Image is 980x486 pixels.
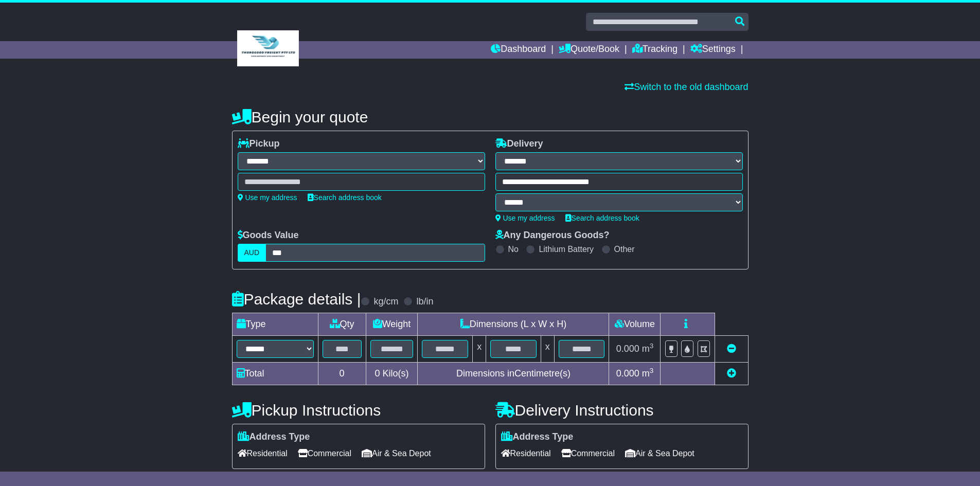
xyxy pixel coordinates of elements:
[318,313,366,336] td: Qty
[565,214,639,222] a: Search address book
[508,244,519,254] label: No
[308,193,382,202] a: Search address book
[690,41,736,59] a: Settings
[375,368,380,379] span: 0
[642,344,654,354] span: m
[727,368,736,379] a: Add new item
[373,296,398,308] label: kg/cm
[238,230,299,241] label: Goods Value
[238,431,310,443] label: Address Type
[491,41,546,59] a: Dashboard
[650,367,654,374] sup: 3
[418,313,609,336] td: Dimensions (L x W x H)
[625,445,694,461] span: Air & Sea Depot
[727,344,736,354] a: Remove this item
[232,402,485,419] h4: Pickup Instructions
[416,296,433,308] label: lb/in
[609,313,661,336] td: Volume
[298,445,351,461] span: Commercial
[539,244,594,254] label: Lithium Battery
[232,291,361,308] h4: Package details |
[238,193,297,202] a: Use my address
[616,368,639,379] span: 0.000
[232,109,749,125] h4: Begin your quote
[632,41,678,59] a: Tracking
[501,445,551,461] span: Residential
[473,336,486,363] td: x
[616,344,639,354] span: 0.000
[495,138,543,150] label: Delivery
[238,138,280,150] label: Pickup
[495,402,749,419] h4: Delivery Instructions
[625,82,748,92] a: Switch to the old dashboard
[362,445,431,461] span: Air & Sea Depot
[501,431,574,443] label: Address Type
[541,336,554,363] td: x
[650,342,654,350] sup: 3
[559,41,619,59] a: Quote/Book
[366,363,418,385] td: Kilo(s)
[238,244,266,262] label: AUD
[238,445,288,461] span: Residential
[495,214,555,222] a: Use my address
[561,445,615,461] span: Commercial
[366,313,418,336] td: Weight
[614,244,635,254] label: Other
[232,363,318,385] td: Total
[495,230,610,241] label: Any Dangerous Goods?
[232,313,318,336] td: Type
[318,363,366,385] td: 0
[418,363,609,385] td: Dimensions in Centimetre(s)
[642,368,654,379] span: m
